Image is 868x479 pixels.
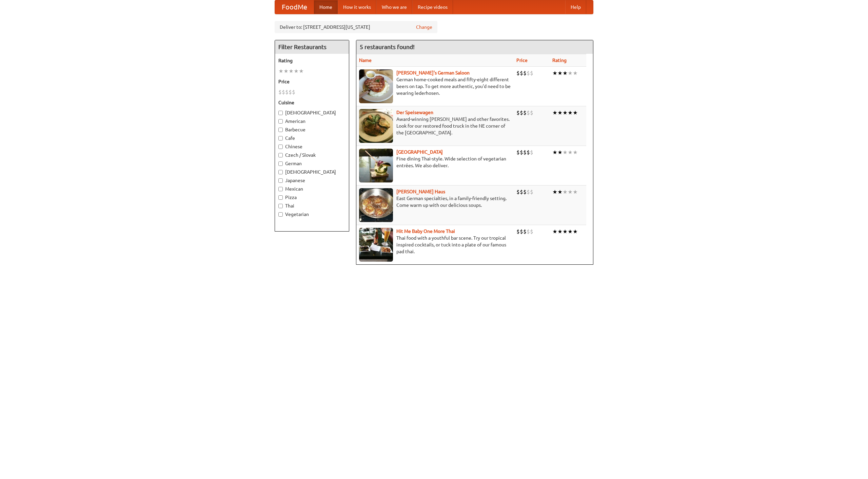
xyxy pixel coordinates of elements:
p: East German specialties, in a family-friendly setting. Come warm up with our delicious soups. [359,195,511,209]
li: ★ [557,109,563,116]
ng-pluralize: 5 restaurants found! [360,44,415,50]
li: ★ [557,69,563,77]
a: Help [565,0,586,14]
li: $ [520,228,523,235]
a: [GEOGRAPHIC_DATA] [396,149,443,155]
li: ★ [573,149,578,156]
a: Der Speisewagen [396,110,433,115]
li: ★ [563,228,568,235]
li: $ [527,188,530,196]
li: $ [530,228,533,235]
li: ★ [294,67,299,75]
input: Vegetarian [278,212,283,217]
li: $ [520,149,523,156]
a: How it works [338,0,376,14]
input: Chinese [278,145,283,149]
label: Pizza [278,194,346,201]
li: ★ [552,149,557,156]
label: Japanese [278,177,346,184]
li: ★ [557,228,563,235]
li: ★ [573,69,578,77]
li: ★ [552,228,557,235]
li: $ [292,88,295,96]
h5: Rating [278,57,346,64]
img: speisewagen.jpg [359,109,393,143]
li: ★ [568,69,573,77]
li: $ [520,69,523,77]
label: Barbecue [278,126,346,133]
li: $ [520,188,523,196]
li: ★ [299,67,304,75]
input: [DEMOGRAPHIC_DATA] [278,170,283,174]
li: ★ [568,149,573,156]
li: $ [523,69,527,77]
li: ★ [278,67,283,75]
li: $ [527,69,530,77]
li: ★ [568,109,573,116]
li: ★ [289,67,294,75]
li: ★ [552,69,557,77]
a: [PERSON_NAME] Haus [396,189,445,194]
li: ★ [563,109,568,116]
p: Award-winning [PERSON_NAME] and other favorites. Look for our restored food truck in the NE corne... [359,116,511,136]
li: $ [516,69,520,77]
li: ★ [573,109,578,116]
li: $ [523,188,527,196]
p: Fine dining Thai-style. Wide selection of vegetarian entrées. We also deliver. [359,155,511,169]
li: $ [282,88,285,96]
li: ★ [573,188,578,196]
a: Hit Me Baby One More Thai [396,228,455,234]
input: Cafe [278,136,283,140]
a: Rating [552,58,567,63]
h4: Filter Restaurants [275,40,349,54]
li: $ [530,149,533,156]
img: satay.jpg [359,149,393,182]
input: Japanese [278,178,283,183]
label: Cafe [278,135,346,141]
li: $ [530,69,533,77]
a: Who we are [376,0,412,14]
li: $ [516,188,520,196]
a: Change [416,24,432,30]
li: ★ [563,149,568,156]
li: $ [289,88,292,96]
li: ★ [557,149,563,156]
label: German [278,160,346,167]
input: German [278,161,283,166]
input: Pizza [278,195,283,200]
input: Barbecue [278,128,283,132]
li: $ [516,109,520,116]
input: [DEMOGRAPHIC_DATA] [278,111,283,115]
a: Recipe videos [412,0,453,14]
a: FoodMe [275,0,314,14]
label: Czech / Slovak [278,152,346,158]
li: $ [523,228,527,235]
h5: Price [278,78,346,85]
li: $ [520,109,523,116]
input: American [278,119,283,124]
b: [PERSON_NAME]'s German Saloon [396,70,470,75]
li: ★ [557,188,563,196]
p: Thai food with a youthful bar scene. Try our tropical inspired cocktails, or tuck into a plate of... [359,235,511,255]
a: Name [359,58,372,63]
a: Price [516,58,528,63]
input: Thai [278,204,283,208]
label: [DEMOGRAPHIC_DATA] [278,169,346,175]
li: $ [278,88,282,96]
img: babythai.jpg [359,228,393,262]
label: Thai [278,202,346,209]
li: $ [523,109,527,116]
li: $ [285,88,289,96]
li: ★ [568,188,573,196]
label: Mexican [278,186,346,192]
li: ★ [552,109,557,116]
li: ★ [552,188,557,196]
img: esthers.jpg [359,69,393,103]
label: Chinese [278,143,346,150]
label: Vegetarian [278,211,346,218]
li: $ [527,228,530,235]
li: ★ [568,228,573,235]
